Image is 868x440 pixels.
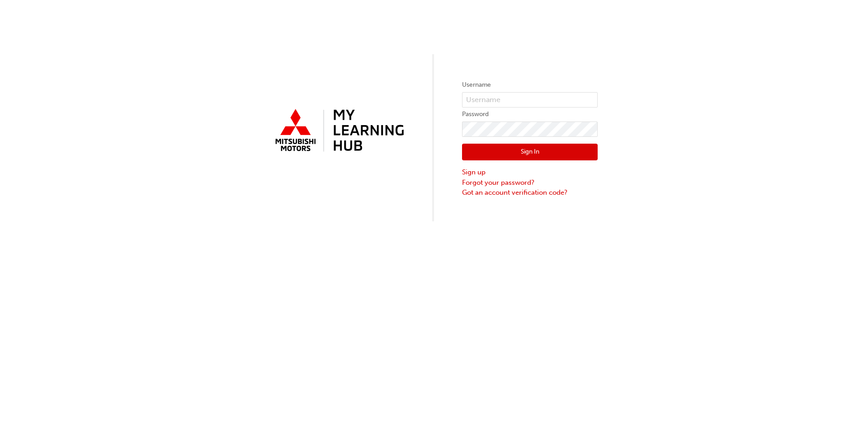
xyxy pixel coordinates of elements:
a: Forgot your password? [462,178,598,188]
input: Username [462,92,598,108]
button: Sign In [462,144,598,161]
img: mmal [270,105,406,157]
a: Got an account verification code? [462,187,598,198]
label: Password [462,109,598,120]
a: Sign up [462,167,598,178]
label: Username [462,80,598,90]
